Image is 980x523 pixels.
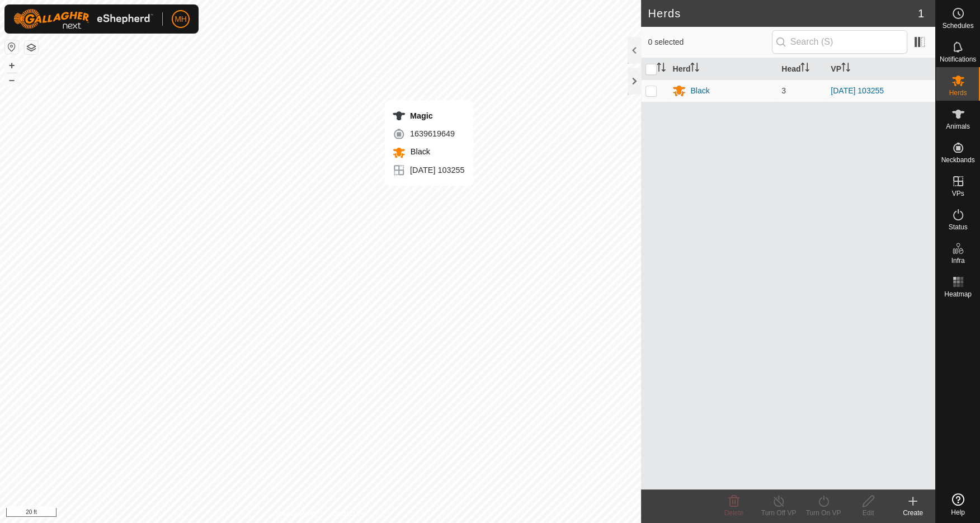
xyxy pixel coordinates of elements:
span: Herds [949,89,967,96]
a: [DATE] 103255 [831,86,884,95]
p-sorticon: Activate to sort [690,64,699,73]
span: 0 selected [648,36,771,48]
span: Heatmap [944,291,972,298]
span: Schedules [942,22,973,29]
button: – [5,73,18,87]
button: Map Layers [25,41,38,54]
span: Animals [946,123,970,130]
div: 1639619649 [392,127,464,140]
a: Privacy Policy [276,508,318,519]
span: Delete [724,509,744,517]
input: Search (S) [772,30,907,54]
th: VP [826,58,935,80]
span: VPs [951,190,964,197]
h2: Herds [648,7,917,20]
div: [DATE] 103255 [392,163,464,177]
div: Edit [846,508,891,518]
button: + [5,59,18,72]
div: Magic [392,109,464,122]
th: Head [777,58,826,80]
span: Status [948,224,967,230]
span: Black [408,147,430,156]
div: Turn Off VP [756,508,801,518]
span: Neckbands [941,157,974,163]
span: 3 [781,86,786,95]
button: Reset Map [5,40,18,54]
div: Turn On VP [801,508,846,518]
div: Black [690,85,709,97]
span: 1 [918,5,924,22]
a: Help [936,489,980,520]
p-sorticon: Activate to sort [657,64,666,73]
div: Create [891,508,935,518]
span: Infra [951,257,964,264]
span: Help [951,509,965,516]
th: Herd [668,58,777,80]
p-sorticon: Activate to sort [800,64,809,73]
a: Contact Us [332,508,365,519]
img: Gallagher Logo [13,9,153,29]
span: MH [175,13,187,25]
span: Notifications [940,56,976,63]
p-sorticon: Activate to sort [841,64,850,73]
